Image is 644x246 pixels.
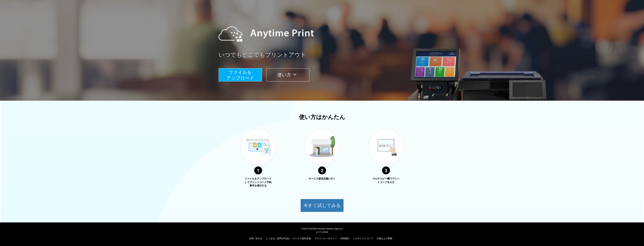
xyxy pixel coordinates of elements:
[244,177,272,188] p: ファイルをアップロードしてプリントコード予約番号を発行する
[293,237,311,240] a: サービス提供店舗
[372,177,400,184] p: マルチコピー機でプリントコードを入力
[300,199,344,212] button: 今すぐ試してみる
[377,237,392,240] a: 仕様および制限
[249,237,262,240] a: お問い合わせ
[308,177,336,181] p: サービス提供店舗に行く
[301,227,343,230] span: © 2024 KYOCERA Document Solutions Japan Inc.
[353,237,373,240] a: このサイトについて
[266,237,289,240] a: よくあるご質問 (FAQs)
[219,68,262,81] button: ファイルを​​アップロード
[316,231,328,233] span: v1.17.0.32136
[266,68,309,81] button: 使い方
[226,70,254,80] span: ファイルを ​​アップロード
[219,51,435,59] a: いつでもどこでもプリントアウト
[314,237,337,240] a: プライバシーポリシー
[340,237,349,240] a: 利用規約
